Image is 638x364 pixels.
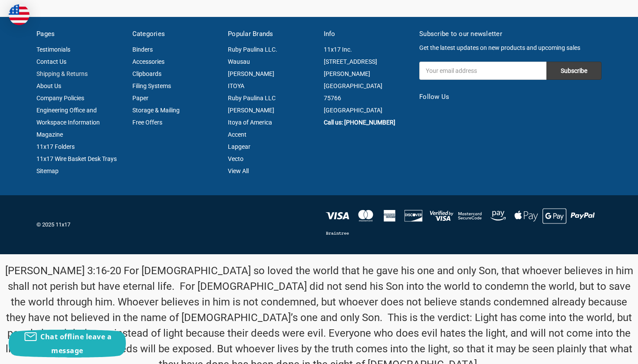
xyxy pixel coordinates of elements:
[36,220,315,229] p: © 2025 11x17
[36,167,59,174] a: Sitemap
[546,62,602,80] input: Subscribe
[324,43,411,116] address: 11x17 Inc. [STREET_ADDRESS][PERSON_NAME] [GEOGRAPHIC_DATA] 75766 [GEOGRAPHIC_DATA]
[36,58,66,65] a: Contact Us
[36,95,84,102] a: Company Policies
[419,29,602,39] h5: Subscribe to our newsletter
[9,330,126,357] button: Chat offline leave a message
[228,29,315,39] h5: Popular Brands
[132,119,162,126] a: Free Offers
[419,62,546,80] input: Your email address
[36,46,70,53] a: Testimonials
[228,155,243,162] a: Vecto
[228,143,250,150] a: Lapgear
[419,92,602,102] h5: Follow Us
[132,70,161,77] a: Clipboards
[36,70,88,77] a: Shipping & Returns
[228,70,274,77] a: [PERSON_NAME]
[228,58,250,65] a: Wausau
[36,82,61,89] a: About Us
[36,143,75,150] a: 11x17 Folders
[419,43,602,52] p: Get the latest updates on new products and upcoming sales
[36,155,117,162] a: 11x17 Wire Basket Desk Trays
[132,95,148,102] a: Paper
[132,29,219,39] h5: Categories
[228,95,276,102] a: Ruby Paulina LLC
[132,58,164,65] a: Accessories
[228,131,247,138] a: Accent
[228,107,274,114] a: [PERSON_NAME]
[324,119,395,126] a: Call us: [PHONE_NUMBER]
[9,4,30,25] img: duty and tax information for United States
[228,167,249,174] a: View All
[40,332,112,355] span: Chat offline leave a message
[228,119,272,126] a: Itoya of America
[132,107,180,114] a: Storage & Mailing
[228,46,277,53] a: Ruby Paulina LLC.
[324,29,411,39] h5: Info
[132,46,153,53] a: Binders
[228,82,244,89] a: ITOYA
[132,82,171,89] a: Filing Systems
[36,107,100,138] a: Engineering Office and Workspace Information Magazine
[36,29,123,39] h5: Pages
